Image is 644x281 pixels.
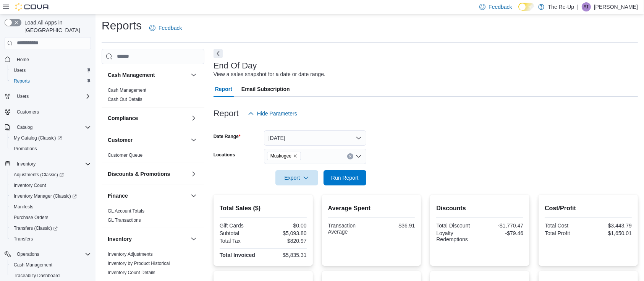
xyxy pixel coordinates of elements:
[11,260,91,270] span: Cash Management
[8,133,94,143] a: My Catalog (Classic)
[8,270,94,281] button: Traceabilty Dashboard
[8,76,94,86] button: Reports
[108,71,155,79] h3: Cash Management
[108,208,144,214] a: GL Account Totals
[14,236,33,242] span: Transfers
[146,20,185,36] a: Feedback
[108,217,141,223] span: GL Transactions
[11,234,36,244] a: Transfers
[14,250,91,259] span: Operations
[189,114,198,123] button: Compliance
[2,106,94,117] button: Customers
[436,223,478,229] div: Total Discount
[14,107,91,117] span: Customers
[275,170,318,185] button: Export
[11,271,63,280] a: Traceabilty Dashboard
[102,206,204,228] div: Finance
[265,252,307,258] div: $5,835.31
[356,153,362,159] button: Open list of options
[108,235,132,243] h3: Inventory
[11,224,91,233] span: Transfers (Classic)
[265,238,307,244] div: $820.97
[14,146,37,152] span: Promotions
[11,202,36,211] a: Manifests
[14,182,46,188] span: Inventory Count
[8,65,94,76] button: Users
[265,230,307,236] div: $5,093.80
[214,152,235,158] label: Locations
[214,109,239,118] h3: Report
[108,208,144,214] span: GL Account Totals
[108,261,170,266] a: Inventory by Product Historical
[264,130,366,146] button: [DATE]
[11,213,91,222] span: Purchase Orders
[189,169,198,179] button: Discounts & Promotions
[347,153,353,159] button: Clear input
[331,174,359,182] span: Run Report
[8,260,94,270] button: Cash Management
[14,55,32,64] a: Home
[518,3,534,11] input: Dark Mode
[11,181,91,190] span: Inventory Count
[11,144,40,153] a: Promotions
[8,234,94,244] button: Transfers
[373,223,415,229] div: $36.91
[108,153,142,158] a: Customer Queue
[220,252,255,258] strong: Total Invoiced
[14,204,33,210] span: Manifests
[489,3,512,11] span: Feedback
[189,191,198,200] button: Finance
[11,170,91,179] span: Adjustments (Classic)
[108,170,188,178] button: Discounts & Promotions
[159,24,182,32] span: Feedback
[11,192,91,201] span: Inventory Manager (Classic)
[11,133,91,143] span: My Catalog (Classic)
[17,57,29,63] span: Home
[189,70,198,80] button: Cash Management
[8,143,94,154] button: Promotions
[214,133,241,140] label: Date Range
[108,87,146,93] span: Cash Management
[14,135,62,141] span: My Catalog (Classic)
[582,2,591,11] div: Aubrey Turner
[11,66,91,75] span: Users
[189,234,198,244] button: Inventory
[14,67,26,73] span: Users
[245,106,300,121] button: Hide Parameters
[108,88,146,93] a: Cash Management
[545,230,587,236] div: Total Profit
[21,19,91,34] span: Load All Apps in [GEOGRAPHIC_DATA]
[17,161,36,167] span: Inventory
[481,230,523,236] div: -$79.46
[11,66,29,75] a: Users
[108,270,155,275] a: Inventory Count Details
[14,250,42,259] button: Operations
[17,109,39,115] span: Customers
[108,114,188,122] button: Compliance
[108,152,142,158] span: Customer Queue
[436,230,478,242] div: Loyalty Redemptions
[14,92,32,101] button: Users
[214,49,223,58] button: Next
[11,76,91,86] span: Reports
[102,86,204,107] div: Cash Management
[2,91,94,102] button: Users
[108,218,141,223] a: GL Transactions
[108,192,128,200] h3: Finance
[215,81,232,97] span: Report
[2,249,94,260] button: Operations
[108,136,188,144] button: Customer
[15,3,50,11] img: Cova
[220,223,262,229] div: Gift Cards
[214,61,257,70] h3: End Of Day
[11,170,67,179] a: Adjustments (Classic)
[8,169,94,180] a: Adjustments (Classic)
[590,223,632,229] div: $3,443.79
[14,214,49,221] span: Purchase Orders
[108,97,142,102] a: Cash Out Details
[14,55,91,64] span: Home
[270,152,291,160] span: Muskogee
[102,18,142,33] h1: Reports
[267,152,301,160] span: Muskogee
